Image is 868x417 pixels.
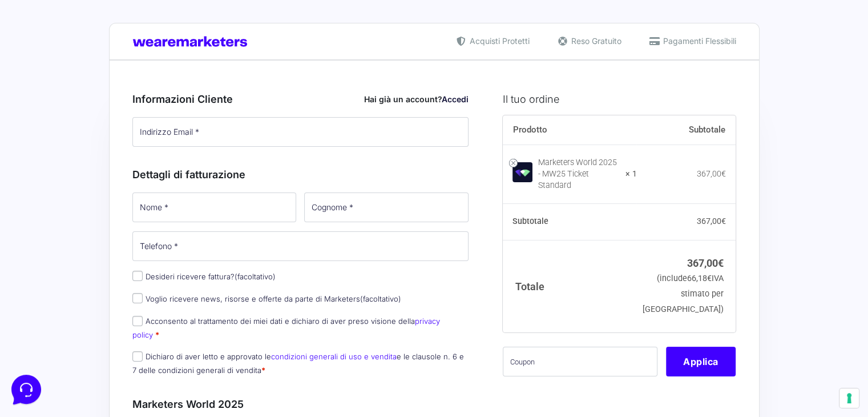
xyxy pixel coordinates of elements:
[568,35,621,47] span: Reso Gratuito
[721,216,726,226] span: €
[176,328,192,338] p: Aiuto
[697,216,726,226] bdi: 367,00
[37,64,59,87] img: dark
[55,64,78,87] img: dark
[132,117,469,147] input: Indirizzo Email *
[304,193,469,222] input: Cognome *
[74,103,168,112] span: Inizia una conversazione
[360,294,401,303] span: (facoltativo)
[718,257,724,269] span: €
[235,272,276,281] span: (facoltativo)
[637,115,736,145] th: Subtotale
[18,64,41,87] img: dark
[132,316,440,339] label: Acconsento al trattamento dei miei dati e dichiaro di aver preso visione della
[132,316,143,326] input: Acconsento al trattamento dei miei dati e dichiaro di aver preso visione dellaprivacy policy
[666,347,736,376] button: Applica
[538,157,618,191] div: Marketers World 2025 - MW25 Ticket Standard
[132,316,440,339] a: privacy policy
[503,347,657,376] input: Coupon
[149,312,219,338] button: Aiuto
[364,93,469,105] div: Hai già un account?
[503,240,637,332] th: Totale
[503,115,637,145] th: Prodotto
[132,396,469,412] h3: Marketers World 2025
[467,35,530,47] span: Acquisti Protetti
[132,352,464,374] label: Dichiaro di aver letto e approvato le e le clausole n. 6 e 7 delle condizioni generali di vendita
[132,271,143,281] input: Desideri ricevere fattura?(facoltativo)
[9,372,43,407] iframe: Customerly Messenger Launcher
[9,9,192,27] h2: Ciao da Marketers 👋
[18,46,97,55] span: Le tue conversazioni
[26,166,187,178] input: Cerca un articolo...
[132,91,469,107] h3: Informazioni Cliente
[9,312,79,338] button: Home
[625,169,637,180] strong: × 1
[503,204,637,240] th: Subtotale
[18,96,210,119] button: Inizia una conversazione
[643,274,724,314] small: (include IVA stimato per [GEOGRAPHIC_DATA])
[132,293,143,303] input: Voglio ricevere news, risorse e offerte da parte di Marketers(facoltativo)
[132,231,469,261] input: Telefono *
[503,91,736,107] h3: Il tuo ordine
[687,257,724,269] bdi: 367,00
[99,328,130,338] p: Messaggi
[839,388,859,408] button: Le tue preferenze relative al consenso per le tecnologie di tracciamento
[132,272,276,281] label: Desideri ricevere fattura?
[18,142,89,151] span: Trova una risposta
[442,94,469,104] a: Accedi
[132,167,469,182] h3: Dettagli di fatturazione
[132,351,143,362] input: Dichiaro di aver letto e approvato lecondizioni generali di uso e venditae le clausole n. 6 e 7 d...
[721,169,726,178] span: €
[34,328,54,338] p: Home
[512,162,532,182] img: Marketers World 2025 - MW25 Ticket Standard
[132,294,401,303] label: Voglio ricevere news, risorse e offerte da parte di Marketers
[122,142,210,151] a: Apri Centro Assistenza
[132,193,297,222] input: Nome *
[697,169,726,178] bdi: 367,00
[79,312,150,338] button: Messaggi
[660,35,736,47] span: Pagamenti Flessibili
[707,274,712,283] span: €
[271,352,397,361] a: condizioni generali di uso e vendita
[687,274,712,283] span: 66,18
